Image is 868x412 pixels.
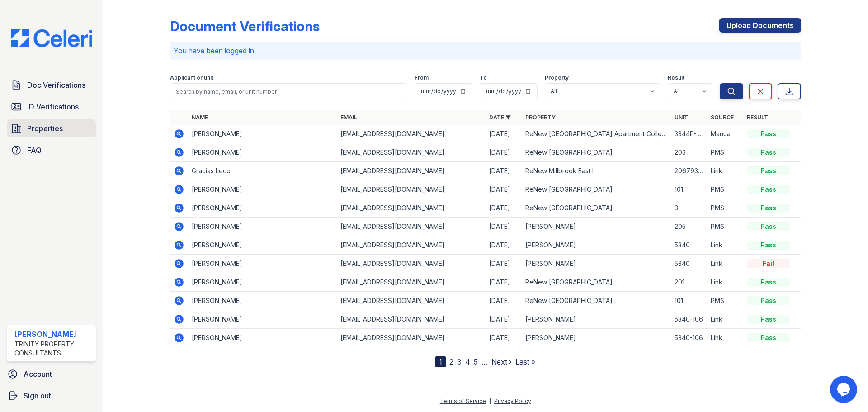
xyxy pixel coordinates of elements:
[188,180,337,199] td: [PERSON_NAME]
[707,199,743,218] td: PMS
[747,241,790,250] div: Pass
[671,143,707,162] td: 203
[480,74,487,81] label: To
[4,29,99,47] img: CE_Logo_Blue-a8612792a0a2168367f1c8372b55b34899dd931a85d93a1a3d3e32e68fde9ad4.png
[486,180,522,199] td: [DATE]
[747,333,790,342] div: Pass
[486,310,522,329] td: [DATE]
[188,310,337,329] td: [PERSON_NAME]
[486,162,522,180] td: [DATE]
[747,296,790,305] div: Pass
[7,119,96,137] a: Properties
[522,180,670,199] td: ReNew [GEOGRAPHIC_DATA]
[4,365,99,383] a: Account
[486,329,522,347] td: [DATE]
[486,218,522,236] td: [DATE]
[747,204,790,213] div: Pass
[747,222,790,231] div: Pass
[7,76,96,94] a: Doc Verifications
[747,278,790,287] div: Pass
[337,255,486,273] td: [EMAIL_ADDRESS][DOMAIN_NAME]
[188,162,337,180] td: Gracias Leco
[24,390,51,401] span: Sign out
[337,310,486,329] td: [EMAIL_ADDRESS][DOMAIN_NAME]
[707,143,743,162] td: PMS
[188,292,337,310] td: [PERSON_NAME]
[474,357,478,366] a: 5
[545,74,569,81] label: Property
[747,129,790,138] div: Pass
[707,273,743,292] td: Link
[486,255,522,273] td: [DATE]
[435,356,446,367] div: 1
[671,125,707,143] td: 3344P-304
[188,199,337,218] td: [PERSON_NAME]
[188,255,337,273] td: [PERSON_NAME]
[337,329,486,347] td: [EMAIL_ADDRESS][DOMAIN_NAME]
[337,162,486,180] td: [EMAIL_ADDRESS][DOMAIN_NAME]
[707,180,743,199] td: PMS
[337,180,486,199] td: [EMAIL_ADDRESS][DOMAIN_NAME]
[522,199,670,218] td: ReNew [GEOGRAPHIC_DATA]
[337,199,486,218] td: [EMAIL_ADDRESS][DOMAIN_NAME]
[671,310,707,329] td: 5340-106
[337,273,486,292] td: [EMAIL_ADDRESS][DOMAIN_NAME]
[24,369,52,379] span: Account
[7,98,96,116] a: ID Verifications
[481,356,488,367] span: …
[719,18,801,33] a: Upload Documents
[489,114,511,121] a: Date ▼
[457,357,462,366] a: 3
[522,329,670,347] td: [PERSON_NAME]
[449,357,453,366] a: 2
[337,292,486,310] td: [EMAIL_ADDRESS][DOMAIN_NAME]
[522,218,670,236] td: [PERSON_NAME]
[707,310,743,329] td: Link
[170,83,407,99] input: Search by name, email, or unit number
[525,114,556,121] a: Property
[707,236,743,255] td: Link
[337,218,486,236] td: [EMAIL_ADDRESS][DOMAIN_NAME]
[337,143,486,162] td: [EMAIL_ADDRESS][DOMAIN_NAME]
[4,387,99,405] a: Sign out
[170,18,320,34] div: Document Verifications
[747,315,790,324] div: Pass
[515,357,535,366] a: Last »
[711,114,734,121] a: Source
[830,376,859,403] iframe: chat widget
[707,125,743,143] td: Manual
[188,236,337,255] td: [PERSON_NAME]
[188,125,337,143] td: [PERSON_NAME]
[486,199,522,218] td: [DATE]
[188,143,337,162] td: [PERSON_NAME]
[675,114,688,121] a: Unit
[486,236,522,255] td: [DATE]
[707,329,743,347] td: Link
[192,114,208,121] a: Name
[747,148,790,157] div: Pass
[494,398,531,404] a: Privacy Policy
[707,162,743,180] td: Link
[27,145,42,156] span: FAQ
[747,114,768,121] a: Result
[415,74,429,81] label: From
[522,162,670,180] td: ReNew Millbrook East II
[747,185,790,194] div: Pass
[671,162,707,180] td: 20679379
[489,398,491,404] div: |
[522,143,670,162] td: ReNew [GEOGRAPHIC_DATA]
[14,340,92,358] div: Trinity Property Consultants
[671,292,707,310] td: 101
[671,199,707,218] td: 3
[668,74,684,81] label: Result
[27,80,85,90] span: Doc Verifications
[27,123,63,134] span: Properties
[671,329,707,347] td: 5340-106
[522,236,670,255] td: [PERSON_NAME]
[188,218,337,236] td: [PERSON_NAME]
[337,236,486,255] td: [EMAIL_ADDRESS][DOMAIN_NAME]
[486,273,522,292] td: [DATE]
[340,114,357,121] a: Email
[170,74,213,81] label: Applicant or unit
[188,273,337,292] td: [PERSON_NAME]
